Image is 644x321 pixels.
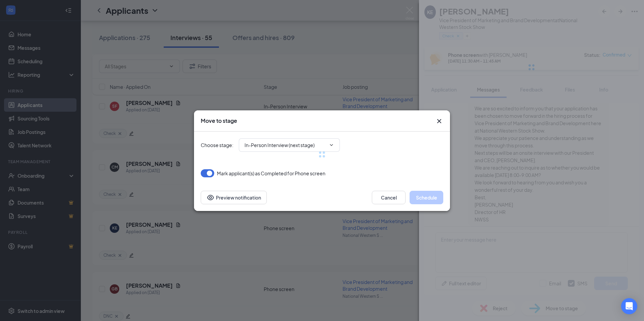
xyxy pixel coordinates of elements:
button: Cancel [372,191,406,204]
div: Open Intercom Messenger [621,298,637,314]
button: Schedule [410,191,443,204]
button: Preview notificationEye [201,191,267,204]
svg: Eye [206,193,215,202]
button: Close [435,117,443,125]
h3: Move to stage [201,117,237,124]
svg: Cross [435,117,443,125]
